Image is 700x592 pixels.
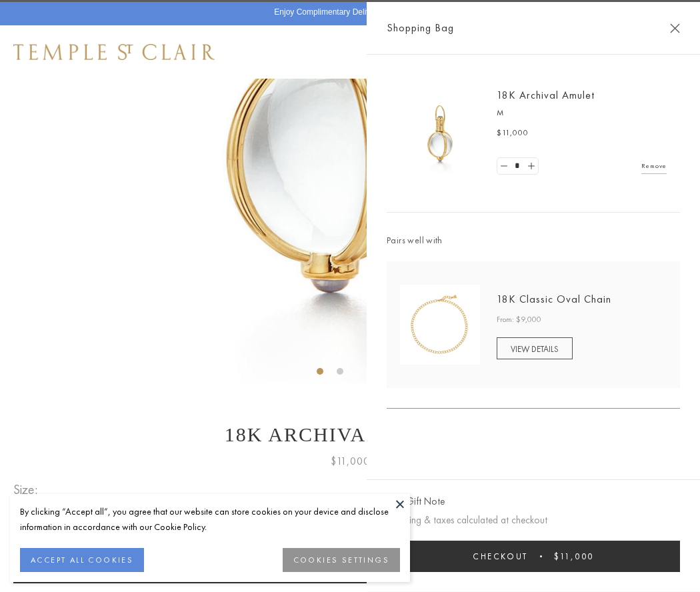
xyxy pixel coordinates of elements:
[13,44,215,60] img: Temple St. Clair
[387,493,445,510] button: Add Gift Note
[387,512,680,529] p: Shipping & taxes calculated at checkout
[13,479,43,501] span: Size:
[497,158,511,175] a: Set quantity to 0
[331,453,370,470] span: $11,000
[554,551,594,562] span: $11,000
[497,337,573,359] a: VIEW DETAILS
[511,343,559,355] span: VIEW DETAILS
[400,285,480,365] img: N88865-OV18
[497,107,667,120] p: M
[283,548,400,572] button: COOKIES SETTINGS
[274,6,419,19] p: Enjoy Complimentary Delivery & Returns
[387,233,680,248] span: Pairs well with
[497,127,529,140] span: $11,000
[497,292,611,306] a: 18K Classic Oval Chain
[497,313,541,327] span: From: $9,000
[20,504,400,535] div: By clicking “Accept all”, you agree that our website can store cookies on your device and disclos...
[387,19,454,37] span: Shopping Bag
[497,88,595,102] a: 18K Archival Amulet
[641,159,667,173] a: Remove
[524,158,537,175] a: Set quantity to 2
[20,548,144,572] button: ACCEPT ALL COOKIES
[400,93,480,173] img: 18K Archival Amulet
[670,23,680,33] button: Close Shopping Bag
[13,423,687,446] h1: 18K Archival Amulet
[387,541,680,572] button: Checkout $11,000
[473,551,528,562] span: Checkout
